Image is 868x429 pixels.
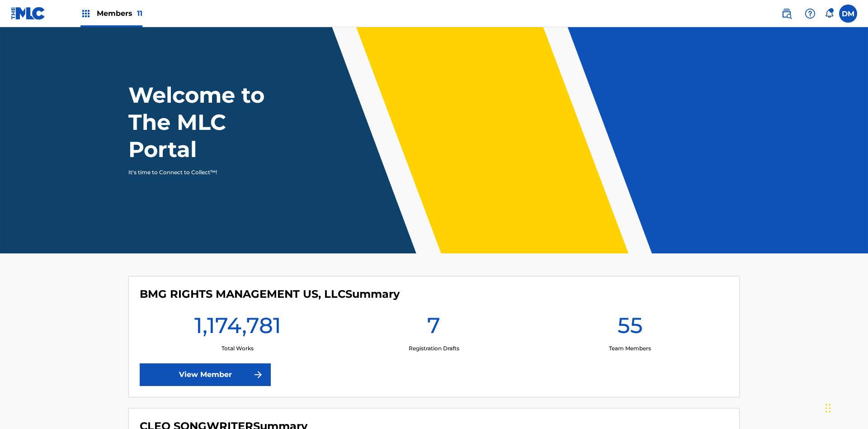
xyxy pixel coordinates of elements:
h1: Welcome to The MLC Portal [128,81,297,163]
h1: 55 [618,312,643,344]
div: Notifications [825,9,834,18]
h1: 7 [427,312,440,344]
iframe: Chat Widget [823,386,868,429]
img: f7272a7cc735f4ea7f67.svg [253,369,264,380]
a: Public Search [778,5,796,23]
div: Help [801,5,819,23]
div: Drag [826,395,831,422]
span: 11 [137,9,142,18]
img: search [781,8,792,19]
div: User Menu [839,5,857,23]
p: Total Works [222,344,254,353]
p: It's time to Connect to Collect™! [128,168,285,176]
img: help [805,8,816,19]
h1: 1,174,781 [194,312,281,344]
img: MLC Logo [11,7,46,20]
span: Members [97,8,142,19]
p: Team Members [609,344,651,353]
img: Top Rightsholders [80,8,91,19]
p: Registration Drafts [409,344,459,353]
h4: BMG RIGHTS MANAGEMENT US, LLC [140,287,400,301]
a: View Member [140,363,271,386]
